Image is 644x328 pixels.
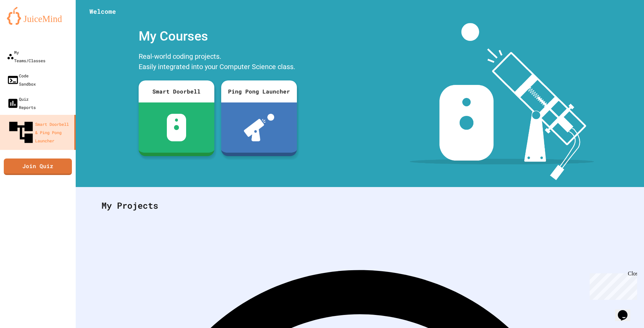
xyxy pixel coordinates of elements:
div: Real-world coding projects. Easily integrated into your Computer Science class. [135,50,300,75]
img: logo-orange.svg [7,7,69,25]
div: My Teams/Classes [7,48,45,65]
div: Quiz Reports [7,95,36,111]
img: sdb-white.svg [167,114,186,141]
div: Code Sandbox [7,72,36,88]
div: My Courses [135,23,300,50]
iframe: chat widget [615,300,637,321]
div: Smart Doorbell [139,80,214,102]
div: Ping Pong Launcher [221,80,297,102]
img: ppl-with-ball.png [244,114,275,141]
iframe: chat widget [587,271,637,300]
a: Join Quiz [4,158,72,175]
img: banner-image-my-projects.png [410,23,594,180]
div: Smart Doorbell & Ping Pong Launcher [7,118,72,146]
div: Chat with us now!Close [3,3,47,44]
div: My Projects [95,192,625,219]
